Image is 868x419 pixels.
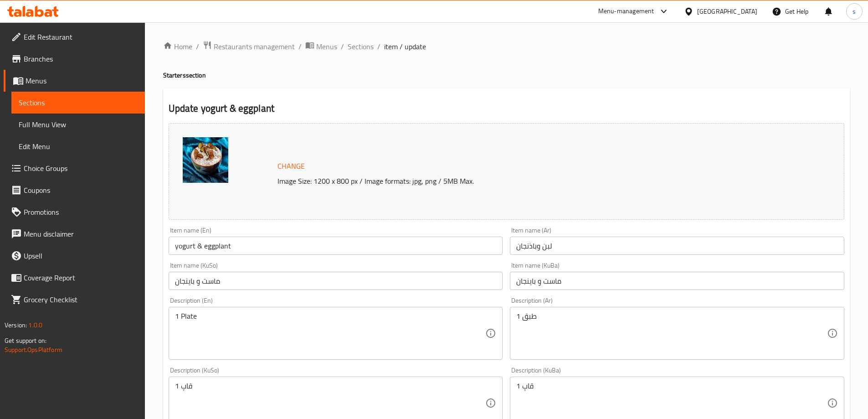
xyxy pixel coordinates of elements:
[169,237,503,255] input: Enter name En
[26,75,138,86] span: Menus
[316,41,337,52] span: Menus
[510,237,844,255] input: Enter name Ar
[183,137,228,183] img: borany_aubergine638554594582341432.jpg
[24,185,138,196] span: Coupons
[24,163,138,174] span: Choice Groups
[196,41,199,52] li: /
[11,114,145,135] a: Full Menu View
[19,141,138,152] span: Edit Menu
[4,267,145,289] a: Coverage Report
[175,312,486,355] textarea: 1 Plate
[510,272,844,290] input: Enter name KuBa
[305,41,337,52] a: Menus
[24,250,138,261] span: Upsell
[4,48,145,70] a: Branches
[214,41,295,52] span: Restaurants management
[163,41,850,52] nav: breadcrumb
[203,41,295,52] a: Restaurants management
[24,53,138,64] span: Branches
[11,92,145,114] a: Sections
[24,228,138,239] span: Menu disclaimer
[24,31,138,42] span: Edit Restaurant
[697,6,757,16] div: [GEOGRAPHIC_DATA]
[384,41,426,52] span: item / update
[169,272,503,290] input: Enter name KuSo
[11,135,145,157] a: Edit Menu
[5,335,46,347] span: Get support on:
[4,157,145,179] a: Choice Groups
[4,245,145,267] a: Upsell
[4,289,145,310] a: Grocery Checklist
[516,312,827,355] textarea: 1 طبق
[5,319,27,331] span: Version:
[4,223,145,245] a: Menu disclaimer
[4,70,145,92] a: Menus
[24,207,138,217] span: Promotions
[274,157,308,176] button: Change
[598,6,654,17] div: Menu-management
[5,344,62,356] a: Support.OpsPlatform
[24,294,138,305] span: Grocery Checklist
[341,41,344,52] li: /
[28,319,42,331] span: 1.0.0
[4,201,145,223] a: Promotions
[19,119,138,130] span: Full Menu View
[24,272,138,283] span: Coverage Report
[853,6,856,16] span: s
[4,179,145,201] a: Coupons
[348,41,374,52] a: Sections
[163,41,192,52] a: Home
[169,102,844,115] h2: Update yogurt & eggplant
[163,71,850,80] h4: Starters section
[4,26,145,48] a: Edit Restaurant
[19,97,138,108] span: Sections
[274,176,760,186] p: Image Size: 1200 x 800 px / Image formats: jpg, png / 5MB Max.
[377,41,380,52] li: /
[277,160,305,173] span: Change
[298,41,302,52] li: /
